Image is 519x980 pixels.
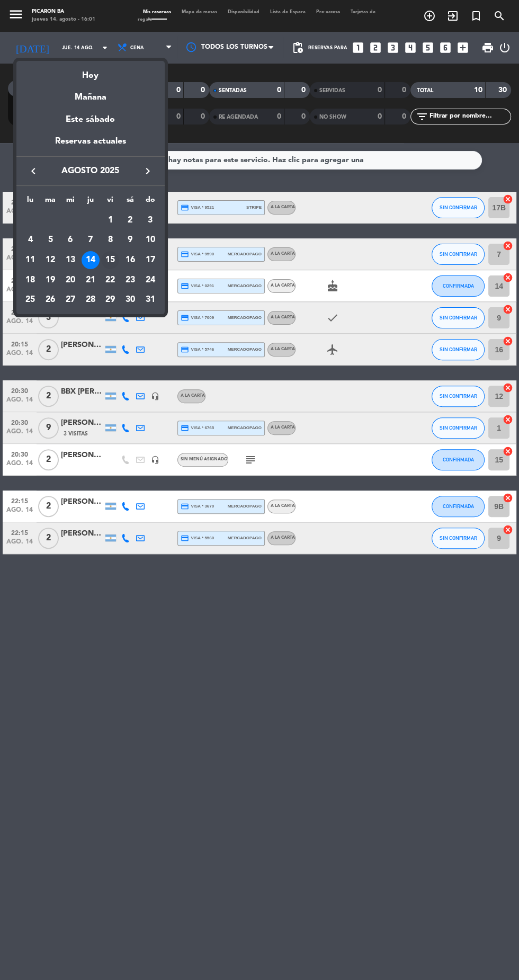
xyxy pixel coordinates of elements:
[141,251,159,269] div: 17
[82,251,100,269] div: 14
[140,210,160,230] td: 3 de agosto de 2025
[21,194,41,210] th: lunes
[140,250,160,270] td: 17 de agosto de 2025
[21,291,39,309] div: 25
[100,250,120,270] td: 15 de agosto de 2025
[41,231,59,249] div: 5
[121,291,139,309] div: 30
[80,290,101,310] td: 28 de agosto de 2025
[121,211,139,229] div: 2
[121,271,139,289] div: 23
[21,230,41,250] td: 4 de agosto de 2025
[16,61,165,83] div: Hoy
[40,290,60,310] td: 26 de agosto de 2025
[101,271,119,289] div: 22
[43,164,138,178] span: agosto 2025
[121,251,139,269] div: 16
[80,250,101,270] td: 14 de agosto de 2025
[40,270,60,290] td: 19 de agosto de 2025
[61,231,79,249] div: 6
[61,291,79,309] div: 27
[100,290,120,310] td: 29 de agosto de 2025
[61,251,79,269] div: 13
[121,231,139,249] div: 9
[21,251,39,269] div: 11
[120,270,140,290] td: 23 de agosto de 2025
[24,164,43,178] button: keyboard_arrow_left
[101,251,119,269] div: 15
[21,271,39,289] div: 18
[21,210,101,230] td: AGO.
[21,290,41,310] td: 25 de agosto de 2025
[100,194,120,210] th: viernes
[101,291,119,309] div: 29
[41,291,59,309] div: 26
[120,250,140,270] td: 16 de agosto de 2025
[80,194,101,210] th: jueves
[60,250,80,270] td: 13 de agosto de 2025
[141,271,159,289] div: 24
[60,230,80,250] td: 6 de agosto de 2025
[41,271,59,289] div: 19
[27,165,40,177] i: keyboard_arrow_left
[21,270,41,290] td: 18 de agosto de 2025
[141,231,159,249] div: 10
[60,290,80,310] td: 27 de agosto de 2025
[101,231,119,249] div: 8
[120,230,140,250] td: 9 de agosto de 2025
[82,271,100,289] div: 21
[41,251,59,269] div: 12
[101,211,119,229] div: 1
[100,230,120,250] td: 8 de agosto de 2025
[141,291,159,309] div: 31
[140,194,160,210] th: domingo
[120,210,140,230] td: 2 de agosto de 2025
[80,270,101,290] td: 21 de agosto de 2025
[40,230,60,250] td: 5 de agosto de 2025
[138,164,157,178] button: keyboard_arrow_right
[100,210,120,230] td: 1 de agosto de 2025
[82,291,100,309] div: 28
[16,83,165,104] div: Mañana
[120,194,140,210] th: sábado
[21,250,41,270] td: 11 de agosto de 2025
[141,165,154,177] i: keyboard_arrow_right
[16,135,165,156] div: Reservas actuales
[16,105,165,135] div: Este sábado
[120,290,140,310] td: 30 de agosto de 2025
[60,270,80,290] td: 20 de agosto de 2025
[140,270,160,290] td: 24 de agosto de 2025
[100,270,120,290] td: 22 de agosto de 2025
[140,290,160,310] td: 31 de agosto de 2025
[141,211,159,229] div: 3
[60,194,80,210] th: miércoles
[82,231,100,249] div: 7
[80,230,101,250] td: 7 de agosto de 2025
[61,271,79,289] div: 20
[140,230,160,250] td: 10 de agosto de 2025
[40,250,60,270] td: 12 de agosto de 2025
[40,194,60,210] th: martes
[21,231,39,249] div: 4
